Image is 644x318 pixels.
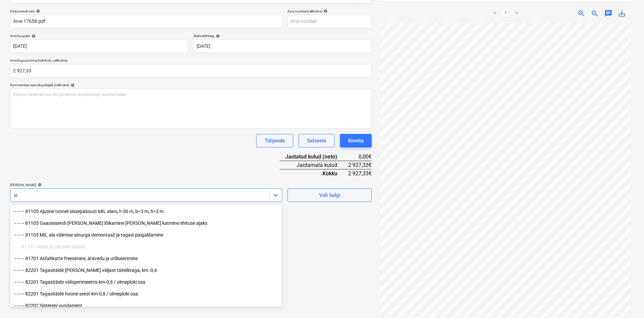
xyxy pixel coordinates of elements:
div: Salvesta [307,136,326,145]
div: Arve kuupäev [10,34,188,38]
div: -- -- -- 82201 Tagasitäide [PERSON_NAME] väljast täiteliivaga, km -0,4 [10,265,282,276]
div: [PERSON_NAME] [10,183,282,187]
div: Jaotamata kulud [280,161,348,169]
p: Arve kogusumma (netokulu, valikuline) [10,58,372,64]
span: help [30,34,36,38]
span: chat [604,9,612,17]
span: help [35,9,40,13]
input: Arve kuupäeva pole määratud. [10,39,188,53]
div: -- -- -- 81105 Ajutine tunnel sissepääsust MIL alani, l=30 m, b=3 m, h=3 m [10,206,282,217]
span: save_alt [618,9,626,17]
span: help [69,83,75,87]
span: help [36,183,42,187]
div: Tühjenda [265,136,285,145]
div: Kommentaar raamatupidajale (valikuline) [10,83,372,87]
iframe: Chat Widget [610,286,644,318]
div: Arve number (valikuline) [287,9,372,13]
button: Vali hulgi [287,188,372,202]
span: zoom_in [577,9,585,17]
div: -- -- -- 82201 Tagasitäide seest ja väljast täiteliivaga, km -0,4 [10,265,282,276]
input: Dokumendi nimi [10,15,282,28]
a: Next page [512,9,520,17]
input: Arve number [287,15,372,28]
div: Dokumendi nimi [10,9,282,13]
div: Vestlusvidin [610,286,644,318]
div: 2 927,33€ [348,169,372,177]
div: -- -- -- 81105 Gaasisisendi lahti lõikamine ja kinni katmine ehituse ajaks [10,218,282,228]
div: Vali hulgi [319,191,340,200]
input: Arve kogusumma (netokulu, valikuline) [10,64,372,77]
a: Previous page [491,9,499,17]
div: Maksetähtaeg [194,34,372,38]
span: help [322,9,328,13]
div: 0,00€ [348,153,372,161]
span: zoom_out [591,9,599,17]
div: -- -- -- 81105 MIL ala välimise ainurga demontaaž ja tagasi paigaldamine [10,229,282,240]
div: Kinnita [348,136,364,145]
div: -- -- -- 82202 Sisterepi vundament [10,300,282,311]
div: -- -- 81701 Teede ja platside alused [10,241,282,252]
span: help [214,34,220,38]
button: Tühjenda [256,134,293,147]
div: Jaotatud kulud (neto) [280,153,348,161]
button: Kinnita [340,134,372,147]
input: Tähtaega pole määratud [194,39,372,53]
button: Salvesta [299,134,335,147]
a: Page 1 is your current page [502,9,510,17]
div: -- -- -- 81701 Asfaltkatte freesimine, äravedu ja utiliseerimine [10,253,282,264]
div: -- -- -- 82201 Tagasitäide hoone seest km-0,8 / olmeploki osa [10,288,282,299]
div: -- -- -- 82201 Tagasitäide välisperimeetris km-0,6 / olmeploki osa [10,277,282,287]
div: 2 927,33€ [348,161,372,169]
div: -- -- -- 81105 Gaasisisendi [PERSON_NAME] lõikamine [PERSON_NAME] katmine ehituse ajaks [10,218,282,228]
div: Kokku [280,169,348,177]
